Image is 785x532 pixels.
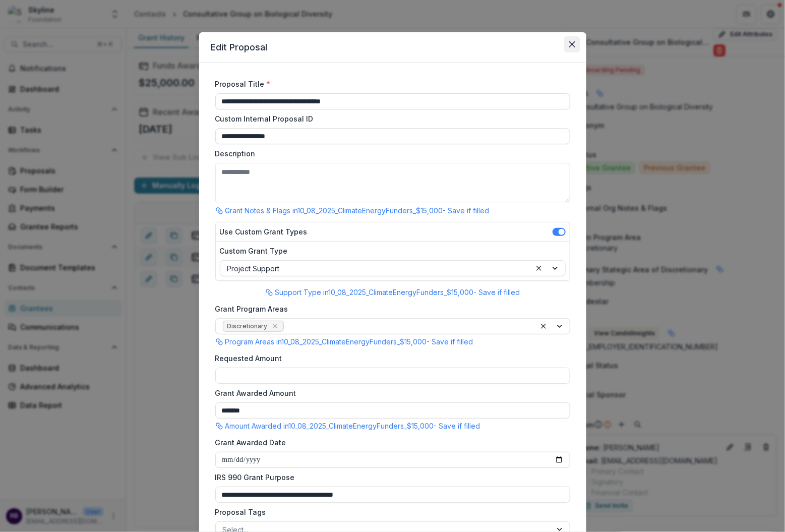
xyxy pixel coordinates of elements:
label: Use Custom Grant Types [220,226,308,237]
div: Remove Discretionary [270,321,280,331]
label: Custom Internal Proposal ID [215,113,564,124]
p: Amount Awarded in 10_08_2025_ClimateEnergyFunders_$15,000 - Save if filled [225,421,480,431]
span: Discretionary [227,323,268,330]
header: Edit Proposal [199,32,586,63]
label: Grant Program Areas [215,304,564,314]
label: Grant Awarded Date [215,437,564,448]
label: Description [215,148,564,159]
label: Grant Awarded Amount [215,388,564,398]
div: Clear selected options [533,262,545,274]
div: Clear selected options [537,320,550,332]
p: Program Areas in 10_08_2025_ClimateEnergyFunders_$15,000 - Save if filled [225,336,473,347]
p: Grant Notes & Flags in 10_08_2025_ClimateEnergyFunders_$15,000 - Save if filled [225,205,490,216]
label: Proposal Title [215,79,564,89]
button: Close [564,36,580,52]
p: Support Type in 10_08_2025_ClimateEnergyFunders_$15,000 - Save if filled [275,287,520,298]
label: Custom Grant Type [220,246,560,256]
label: IRS 990 Grant Purpose [215,472,564,483]
label: Requested Amount [215,353,564,364]
label: Proposal Tags [215,507,564,517]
